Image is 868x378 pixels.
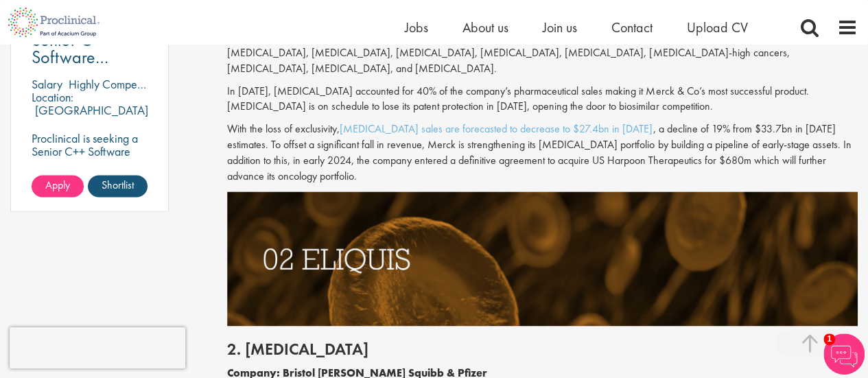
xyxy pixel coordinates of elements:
[32,32,148,66] a: Senior C++ Software Engineer
[823,333,865,375] img: Chatbot
[543,19,577,36] a: Join us
[227,84,858,115] p: In [DATE], [MEDICAL_DATA] accounted for 40% of the company’s pharmaceutical sales making it Merck...
[10,327,185,368] iframe: reCAPTCHA
[405,19,428,36] a: Jobs
[69,76,160,92] p: Highly Competitive
[32,76,62,92] span: Salary
[227,191,858,327] img: Drugs with patents due to expire Eliquis
[32,89,73,105] span: Location:
[88,175,148,197] a: Shortlist
[823,333,835,345] span: 1
[462,19,508,36] a: About us
[611,19,653,36] a: Contact
[227,14,858,76] p: [MEDICAL_DATA], sold under the brand name [MEDICAL_DATA], was first approved by the FDA in [DATE]...
[227,340,858,357] h2: 2. [MEDICAL_DATA]
[32,132,148,210] p: Proclinical is seeking a Senior C++ Software Engineer to permanently join their dynamic team in [...
[32,175,84,197] a: Apply
[45,178,70,192] span: Apply
[32,28,110,86] span: Senior C++ Software Engineer
[32,102,152,131] p: [GEOGRAPHIC_DATA], [GEOGRAPHIC_DATA]
[227,121,858,184] p: With the loss of exclusivity, , a decline of 19% from $33.7bn in [DATE] estimates. To offset a si...
[687,19,748,36] a: Upload CV
[340,121,653,136] a: [MEDICAL_DATA] sales are forecasted to decrease to $27.4bn in [DATE]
